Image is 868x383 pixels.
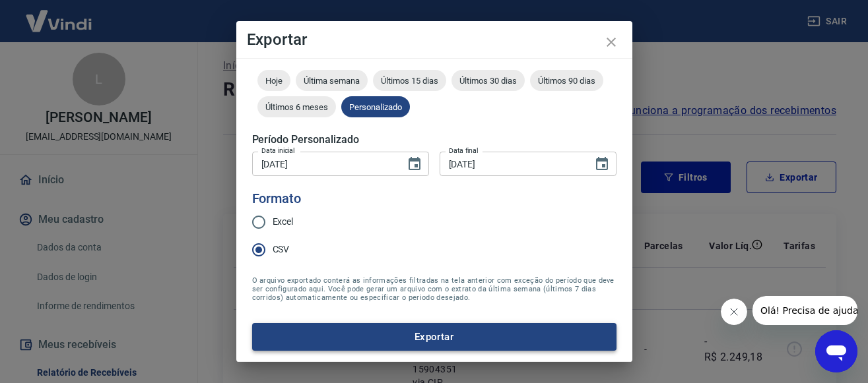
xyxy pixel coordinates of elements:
[341,102,410,112] span: Personalizado
[252,189,302,208] legend: Formato
[530,76,603,86] span: Últimos 90 dias
[273,215,294,229] span: Excel
[451,70,525,91] div: Últimos 30 dias
[257,70,290,91] div: Hoje
[261,146,295,156] label: Data inicial
[8,9,111,20] span: Olá! Precisa de ajuda?
[440,152,584,176] input: DD/MM/YYYY
[373,70,446,91] div: Últimos 15 dias
[449,146,479,156] label: Data final
[530,70,603,91] div: Últimos 90 dias
[252,133,617,146] h5: Período Personalizado
[451,76,525,86] span: Últimos 30 dias
[296,70,368,91] div: Última semana
[252,323,617,351] button: Exportar
[247,32,622,47] h4: Exportar
[257,76,290,86] span: Hoje
[595,26,627,58] button: close
[815,330,857,372] iframe: Botão para abrir a janela de mensagens
[257,102,336,112] span: Últimos 6 meses
[273,243,290,256] span: CSV
[401,151,428,177] button: Choose date, selected date is 21 de ago de 2025
[296,76,368,86] span: Última semana
[721,299,747,325] iframe: Fechar mensagem
[257,96,336,117] div: Últimos 6 meses
[252,152,396,176] input: DD/MM/YYYY
[752,296,857,325] iframe: Mensagem da empresa
[589,151,615,177] button: Choose date, selected date is 21 de ago de 2025
[341,96,410,117] div: Personalizado
[373,76,446,86] span: Últimos 15 dias
[252,276,617,302] span: O arquivo exportado conterá as informações filtradas na tela anterior com exceção do período que ...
